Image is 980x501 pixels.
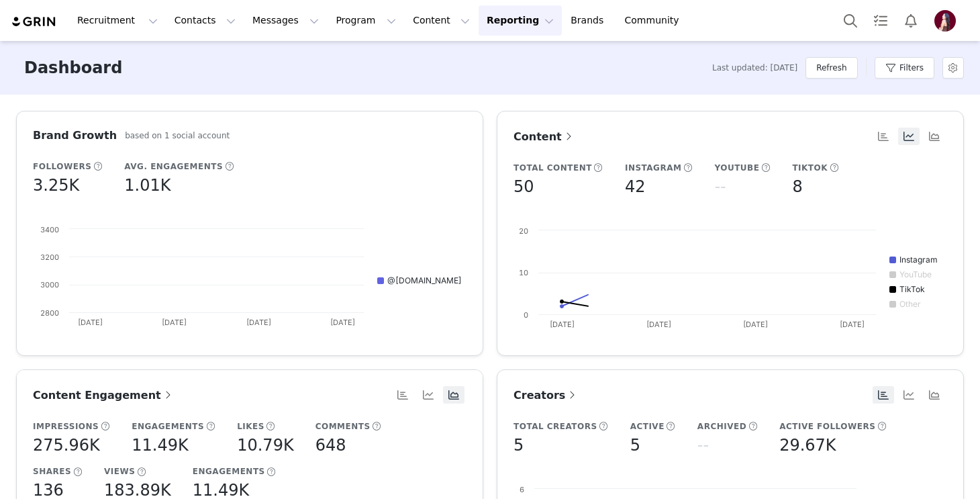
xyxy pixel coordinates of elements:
[926,10,969,32] button: Profile
[33,389,175,402] span: Content Engagement
[315,420,371,432] h5: Comments
[875,57,934,79] button: Filters
[125,130,230,142] h5: based on 1 social account
[743,320,768,329] text: [DATE]
[866,5,895,36] a: Tasks
[513,130,575,143] span: Content
[315,433,346,457] h5: 648
[132,420,204,432] h5: Engagements
[896,5,926,36] button: Notifications
[124,173,170,197] h5: 1.01K
[166,5,244,36] button: Contacts
[513,162,592,174] h5: Total Content
[712,62,797,74] span: Last updated: [DATE]
[405,5,478,36] button: Content
[697,420,746,432] h5: Archived
[714,175,726,199] h5: --
[330,318,355,327] text: [DATE]
[33,128,117,144] h3: Brand Growth
[779,420,875,432] h5: Active Followers
[40,253,59,262] text: 3200
[625,162,682,174] h5: Instagram
[162,318,187,327] text: [DATE]
[11,15,58,28] img: grin logo
[479,5,562,36] button: Reporting
[617,5,693,36] a: Community
[899,255,938,265] text: Instagram
[40,225,59,234] text: 3400
[519,226,528,236] text: 20
[513,387,579,404] a: Creators
[193,465,265,477] h5: Engagements
[513,175,534,199] h5: 50
[630,420,665,432] h5: Active
[33,161,91,173] h5: Followers
[520,485,524,494] text: 6
[513,128,575,145] a: Content
[24,56,122,80] h3: Dashboard
[899,284,925,294] text: TikTok
[630,433,640,457] h5: 5
[550,320,575,329] text: [DATE]
[40,308,59,318] text: 2800
[714,162,759,174] h5: YouTube
[934,10,956,32] img: 1e057e79-d1e0-4c63-927f-b46cf8c0d114.png
[69,5,166,36] button: Recruitment
[104,465,135,477] h5: Views
[562,5,616,36] a: Brands
[328,5,404,36] button: Program
[33,420,99,432] h5: Impressions
[805,57,857,79] button: Refresh
[33,387,175,404] a: Content Engagement
[78,318,103,327] text: [DATE]
[899,269,932,279] text: YouTube
[33,433,100,457] h5: 275.96K
[836,5,865,36] button: Search
[244,5,327,36] button: Messages
[387,275,462,285] text: @[DOMAIN_NAME]
[519,268,528,277] text: 10
[792,175,802,199] h5: 8
[513,389,579,402] span: Creators
[513,420,597,432] h5: Total Creators
[840,320,865,329] text: [DATE]
[237,420,264,432] h5: Likes
[792,162,828,174] h5: TikTok
[646,320,671,329] text: [DATE]
[246,318,271,327] text: [DATE]
[697,433,709,457] h5: --
[625,175,646,199] h5: 42
[779,433,836,457] h5: 29.67K
[124,161,223,173] h5: Avg. Engagements
[33,173,79,197] h5: 3.25K
[237,433,293,457] h5: 10.79K
[40,280,59,289] text: 3000
[899,299,921,309] text: Other
[524,310,528,320] text: 0
[33,465,71,477] h5: Shares
[132,433,188,457] h5: 11.49K
[513,433,524,457] h5: 5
